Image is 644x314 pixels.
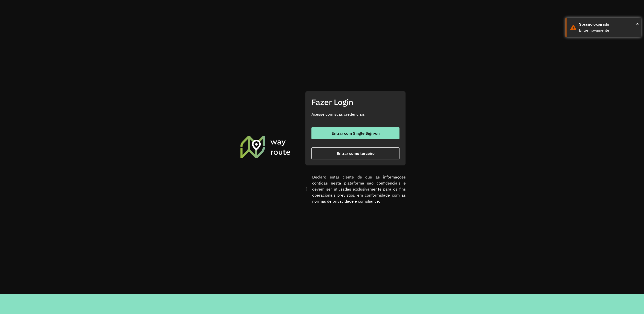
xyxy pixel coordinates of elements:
button: button [311,147,399,159]
p: Acesse com suas credenciais [311,111,399,117]
div: Sessão expirada [579,21,637,27]
span: Entrar com Single Sign-on [332,131,380,135]
button: button [311,127,399,139]
div: Entre novamente [579,27,637,33]
button: Close [636,20,639,27]
label: Declaro estar ciente de que as informações contidas nesta plataforma são confidenciais e devem se... [305,174,406,204]
span: × [636,20,639,27]
img: Roteirizador AmbevTech [239,135,291,158]
span: Entrar como terceiro [337,151,375,155]
h2: Fazer Login [311,97,399,107]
